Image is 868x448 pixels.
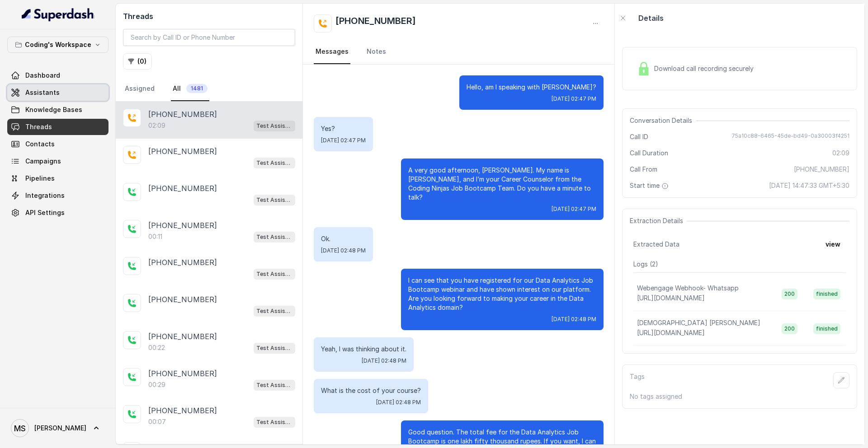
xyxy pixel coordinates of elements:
p: Test Assistant- 2 [256,270,292,279]
img: light.svg [22,7,94,22]
span: [DATE] 02:48 PM [321,247,366,254]
span: Knowledge Bases [25,105,82,114]
h2: Threads [123,11,295,22]
span: Campaigns [25,157,61,166]
p: Test Assistant- 2 [256,381,292,390]
p: Details [638,13,664,23]
p: What is the cost of your course? [321,386,421,395]
span: Threads [25,122,52,131]
span: 75a10c88-6465-45de-bd49-0a30003f4251 [731,132,849,141]
p: I can see that you have registered for our Data Analytics Job Bootcamp webinar and have shown int... [408,276,596,312]
a: API Settings [7,205,108,221]
p: Hello, am I speaking with [PERSON_NAME]? [467,83,596,92]
p: 00:29 [148,380,165,389]
button: Coding's Workspace [7,37,108,53]
span: Extracted Data [633,240,679,249]
span: Contacts [25,140,55,149]
span: 200 [782,323,797,334]
span: [DATE] 02:47 PM [552,95,596,103]
span: Integrations [25,191,65,200]
span: Assistants [25,88,60,97]
p: [PHONE_NUMBER] [148,109,217,120]
p: [PHONE_NUMBER] [148,183,217,194]
p: [PHONE_NUMBER] [148,331,217,342]
p: Test Assistant- 2 [256,344,292,353]
p: No tags assigned [630,392,849,401]
span: Pipelines [25,174,55,183]
p: [DEMOGRAPHIC_DATA] [PERSON_NAME] [637,318,760,327]
text: MS [14,424,26,433]
span: Call ID [630,132,648,141]
p: Logs ( 2 ) [633,260,846,269]
span: [DATE] 02:48 PM [552,316,596,323]
p: Test Assistant- 2 [256,307,292,316]
button: view [820,236,846,252]
p: Tags [630,372,645,388]
span: [DATE] 02:47 PM [552,205,596,213]
a: Notes [365,40,388,64]
span: 02:09 [832,149,849,158]
a: Assistants [7,84,108,101]
span: [DATE] 14:47:33 GMT+5:30 [769,181,849,190]
p: [PHONE_NUMBER] [148,368,217,379]
button: (0) [123,53,152,70]
span: [PHONE_NUMBER] [794,165,849,174]
span: 200 [782,289,797,299]
p: Test Assistant- 2 [256,418,292,427]
p: Test Assistant- 2 [256,159,292,168]
span: Extraction Details [630,216,687,225]
span: Dashboard [25,71,60,80]
p: [PHONE_NUMBER] [148,220,217,231]
p: 00:11 [148,232,162,241]
span: API Settings [25,208,65,217]
a: [PERSON_NAME] [7,415,108,441]
span: Call Duration [630,149,668,158]
p: 00:07 [148,417,166,426]
p: Test Assistant- 2 [256,196,292,205]
span: Download call recording securely [654,64,757,73]
p: 00:22 [148,343,165,352]
span: Conversation Details [630,116,696,125]
p: Webengage Webhook- Whatsapp [637,284,739,293]
p: [PHONE_NUMBER] [148,146,217,157]
p: [PHONE_NUMBER] [148,257,217,268]
span: finished [813,289,840,299]
span: [URL][DOMAIN_NAME] [637,329,705,336]
span: Start time [630,181,670,190]
a: Messages [314,40,350,64]
span: finished [813,323,840,334]
h2: [PHONE_NUMBER] [335,14,416,33]
p: Test Assistant- 2 [256,121,292,131]
img: Lock Icon [637,62,651,75]
p: 02:09 [148,121,165,130]
span: [DATE] 02:48 PM [376,399,421,406]
p: Ok. [321,234,366,243]
p: [PHONE_NUMBER] [148,294,217,305]
a: Campaigns [7,153,108,169]
a: Dashboard [7,67,108,84]
span: Call From [630,165,657,174]
p: A very good afternoon, [PERSON_NAME]. My name is [PERSON_NAME], and I’m your Career Counselor fro... [408,166,596,202]
input: Search by Call ID or Phone Number [123,29,295,46]
a: All1481 [171,77,209,101]
p: Test Assistant- 2 [256,233,292,242]
span: [DATE] 02:47 PM [321,137,366,144]
a: Contacts [7,136,108,152]
nav: Tabs [314,40,604,64]
a: Knowledge Bases [7,102,108,118]
span: 1481 [186,84,208,93]
nav: Tabs [123,77,295,101]
a: Threads [7,119,108,135]
span: [URL][DOMAIN_NAME] [637,294,705,302]
a: Assigned [123,77,156,101]
span: [PERSON_NAME] [34,424,86,433]
p: Yeah, I was thinking about it. [321,345,406,354]
span: [DATE] 02:48 PM [362,357,406,364]
a: Pipelines [7,170,108,187]
p: [PHONE_NUMBER] [148,405,217,416]
p: Coding's Workspace [25,39,91,50]
a: Integrations [7,187,108,204]
p: Yes? [321,124,366,133]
